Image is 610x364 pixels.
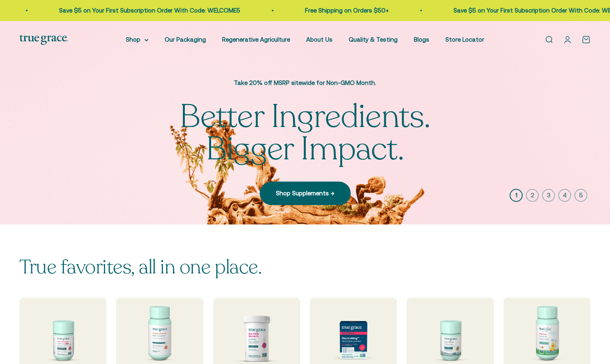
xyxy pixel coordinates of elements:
[445,36,484,43] a: Store Locator
[542,189,555,202] button: 3
[414,36,429,43] a: Blogs
[574,189,587,202] button: 5
[260,182,351,205] a: Shop Supplements →
[558,189,571,202] button: 4
[306,36,333,43] a: About Us
[303,7,386,14] a: Free Shipping on Orders $50+
[222,36,290,43] a: Regenerative Agriculture
[180,95,431,171] split-lines: Better Ingredients. Bigger Impact.
[510,189,523,202] button: 1
[19,254,262,280] split-lines: True favorites, all in one place.
[526,189,539,202] button: 2
[172,78,438,88] p: Take 20% off MSRP sitewide for Non-GMO Month.
[349,36,398,43] a: Quality & Testing
[126,35,148,44] summary: Shop
[165,36,206,43] a: Our Packaging
[57,6,238,15] p: Save $5 on Your First Subscription Order With Code: WELCOME5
